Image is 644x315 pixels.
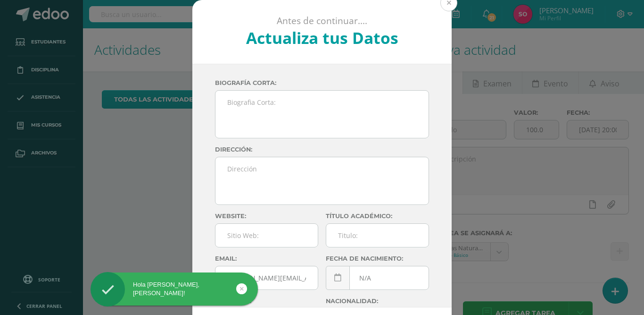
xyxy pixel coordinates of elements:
label: Email: [215,255,318,262]
label: Website: [215,213,318,220]
label: Nacionalidad: [326,298,429,305]
label: Biografía corta: [215,79,429,86]
input: Correo Electronico: [215,266,318,289]
label: Dirección: [215,146,429,153]
input: Fecha de Nacimiento: [326,266,429,289]
h2: Actualiza tus Datos [218,27,427,49]
input: Titulo: [326,224,429,247]
input: Sitio Web: [215,224,318,247]
p: Antes de continuar.... [218,15,427,27]
label: Título académico: [326,213,429,220]
div: Hola [PERSON_NAME], [PERSON_NAME]! [91,281,258,298]
label: Fecha de nacimiento: [326,255,429,262]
